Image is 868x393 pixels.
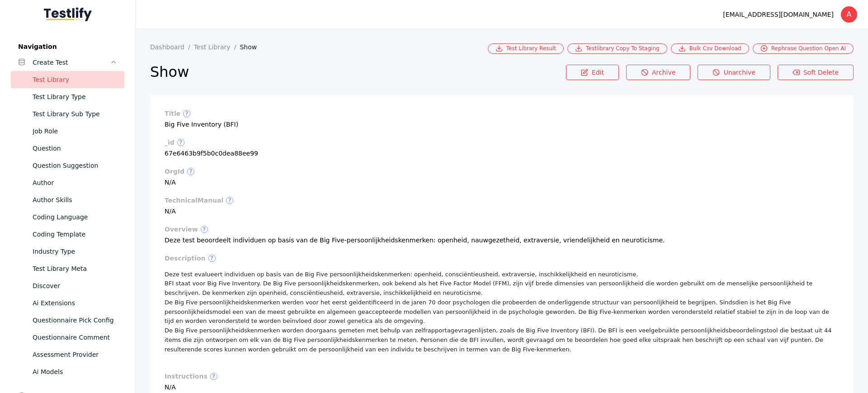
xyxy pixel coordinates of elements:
[566,65,619,80] a: Edit
[11,123,124,140] a: Job Role
[33,229,117,240] div: Coding Template
[11,329,124,346] a: Questionnaire Comment
[240,43,264,51] a: Show
[11,260,124,277] a: Test Library Meta
[187,168,194,175] span: ?
[165,226,839,244] section: Deze test beoordeelt individuen op basis van de Big Five-persoonlijkheidskenmerken: openheid, nau...
[44,7,92,21] img: Testlify - Backoffice
[33,366,117,377] div: Ai Models
[33,246,117,257] div: Industry Type
[11,363,124,380] a: Ai Models
[11,208,124,226] a: Coding Language
[150,43,194,51] a: Dashboard
[33,91,117,102] div: Test Library Type
[165,255,839,262] label: description
[177,139,184,146] span: ?
[33,315,117,326] div: Questionnaire Pick Config
[11,226,124,243] a: Coding Template
[671,43,749,54] a: Bulk Csv Download
[626,65,690,80] a: Archive
[33,212,117,223] div: Coding Language
[723,9,834,20] div: [EMAIL_ADDRESS][DOMAIN_NAME]
[165,168,839,186] section: N/A
[165,373,839,391] section: N/A
[33,332,117,343] div: Questionnaire Comment
[165,373,839,380] label: instructions
[183,110,190,117] span: ?
[33,74,117,85] div: Test Library
[11,88,124,105] a: Test Library Type
[33,263,117,274] div: Test Library Meta
[33,57,110,68] div: Create Test
[165,226,839,233] label: overview
[33,194,117,205] div: Author Skills
[841,6,857,23] div: A
[778,65,854,80] a: Soft Delete
[753,43,854,54] a: Rephrase Question Open AI
[165,110,839,128] section: Big Five Inventory (BFI)
[33,298,117,308] div: Ai Extensions
[698,65,770,80] a: Unarchive
[165,168,839,175] label: orgId
[165,139,839,146] label: _id
[11,191,124,208] a: Author Skills
[11,105,124,123] a: Test Library Sub Type
[11,294,124,312] a: Ai Extensions
[165,110,839,117] label: title
[210,373,217,380] span: ?
[33,109,117,119] div: Test Library Sub Type
[11,157,124,174] a: Question Suggestion
[11,43,124,50] label: Navigation
[488,43,564,54] a: Test Library Result
[165,139,839,157] section: 67e6463b9f5b0c0dea88ee99
[11,312,124,329] a: Questionnaire Pick Config
[201,226,208,233] span: ?
[33,126,117,137] div: Job Role
[165,197,839,204] label: technicalManual
[33,280,117,291] div: Discover
[11,71,124,88] a: Test Library
[11,174,124,191] a: Author
[11,243,124,260] a: Industry Type
[33,349,117,360] div: Assessment Provider
[11,346,124,363] a: Assessment Provider
[208,255,216,262] span: ?
[165,270,839,355] p: Deze test evalueert individuen op basis van de Big Five persoonlijkheidskenmerken: openheid, cons...
[33,143,117,154] div: Question
[567,43,667,54] a: Testlibrary Copy To Staging
[11,277,124,294] a: Discover
[11,140,124,157] a: Question
[33,177,117,188] div: Author
[165,197,839,215] section: N/A
[150,63,566,81] h2: Show
[33,160,117,171] div: Question Suggestion
[194,43,240,51] a: Test Library
[226,197,233,204] span: ?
